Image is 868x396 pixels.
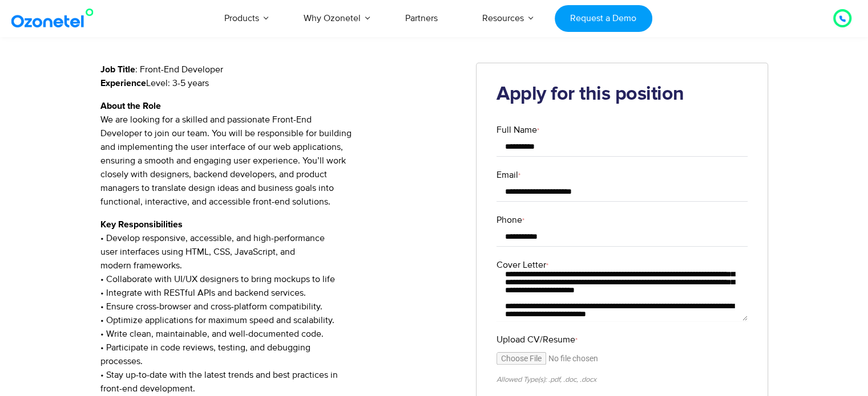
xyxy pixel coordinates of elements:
[100,65,135,74] strong: Job Title
[496,333,748,346] label: Upload CV/Resume
[496,83,748,106] h2: Apply for this position
[555,5,652,32] a: Request a Demo
[100,220,183,229] strong: Key Responsibilities
[100,79,146,88] strong: Experience
[100,101,161,111] strong: About the Role
[496,258,748,272] label: Cover Letter
[100,63,459,90] p: : Front-End Developer Level: 3-5 years
[496,213,748,227] label: Phone
[496,123,748,137] label: Full Name
[100,99,459,209] p: We are looking for a skilled and passionate Front-End Developer to join our team. You will be res...
[100,218,459,395] p: • Develop responsive, accessible, and high-performance user interfaces using HTML, CSS, JavaScrip...
[496,168,748,182] label: Email
[496,375,596,384] small: Allowed Type(s): .pdf, .doc, .docx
